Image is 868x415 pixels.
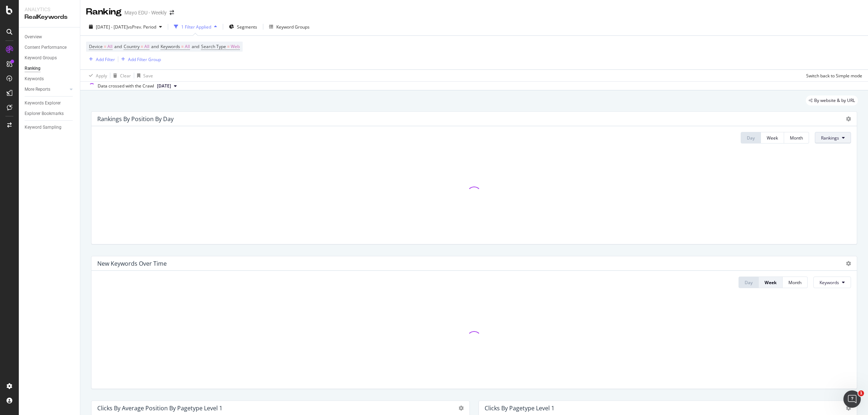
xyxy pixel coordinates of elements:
[97,260,167,267] div: New Keywords Over Time
[25,6,74,13] div: Analytics
[25,124,61,131] div: Keyword Sampling
[124,43,140,50] span: Country
[790,135,803,141] div: Month
[25,33,75,41] a: Overview
[25,99,75,107] a: Keywords Explorer
[25,110,75,117] a: Explorer Bookmarks
[107,42,112,52] span: All
[171,21,220,33] button: 1 Filter Applied
[97,405,222,412] div: Clicks By Average Position by pagetype Level 1
[161,43,180,50] span: Keywords
[25,110,64,117] div: Explorer Bookmarks
[134,70,153,81] button: Save
[25,44,75,51] a: Content Performance
[803,70,862,81] button: Switch back to Simple mode
[485,405,554,412] div: Clicks by pagetype Level 1
[120,73,131,79] div: Clear
[237,24,257,30] span: Segments
[181,43,184,50] span: =
[25,54,75,62] a: Keyword Groups
[25,33,42,41] div: Overview
[858,390,864,396] span: 1
[98,83,154,89] div: Data crossed with the Crawl
[25,65,41,72] div: Ranking
[86,21,165,33] button: [DATE] - [DATE]vsPrev. Period
[765,279,776,286] div: Week
[89,43,103,50] span: Device
[821,135,839,141] span: Rankings
[741,132,761,144] button: Day
[815,132,851,144] button: Rankings
[759,277,783,288] button: Week
[25,75,44,83] div: Keywords
[157,83,171,89] span: 2024 Jul. 28th
[747,135,755,141] div: Day
[806,73,862,79] div: Switch back to Simple mode
[118,55,161,64] button: Add Filter Group
[96,56,115,63] div: Add Filter
[86,70,107,81] button: Apply
[806,95,858,106] div: legacy label
[104,43,106,50] span: =
[25,86,68,93] a: More Reports
[170,10,174,15] div: arrow-right-arrow-left
[192,43,199,50] span: and
[25,54,57,62] div: Keyword Groups
[86,6,122,18] div: Ranking
[96,24,128,30] span: [DATE] - [DATE]
[761,132,784,144] button: Week
[231,42,240,52] span: Web
[813,277,851,288] button: Keywords
[141,43,143,50] span: =
[814,98,855,103] span: By website & by URL
[144,42,149,52] span: All
[745,279,753,286] div: Day
[86,55,115,64] button: Add Filter
[96,73,107,79] div: Apply
[185,42,190,52] span: All
[97,115,174,123] div: Rankings By Position By Day
[128,24,156,30] span: vs Prev. Period
[25,13,74,21] div: RealKeywords
[784,132,809,144] button: Month
[25,65,75,72] a: Ranking
[276,24,310,30] div: Keyword Groups
[143,73,153,79] div: Save
[25,124,75,131] a: Keyword Sampling
[124,9,167,16] div: Mayo EDU - Weekly
[151,43,159,50] span: and
[114,43,122,50] span: and
[226,21,260,33] button: Segments
[788,279,801,286] div: Month
[783,277,808,288] button: Month
[25,86,50,93] div: More Reports
[227,43,230,50] span: =
[25,99,61,107] div: Keywords Explorer
[25,75,75,83] a: Keywords
[181,24,211,30] div: 1 Filter Applied
[201,43,226,50] span: Search Type
[110,70,131,81] button: Clear
[820,279,839,286] span: Keywords
[154,82,180,90] button: [DATE]
[25,44,67,51] div: Content Performance
[128,56,161,63] div: Add Filter Group
[266,21,312,33] button: Keyword Groups
[767,135,778,141] div: Week
[739,277,759,288] button: Day
[843,390,861,408] iframe: Intercom live chat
